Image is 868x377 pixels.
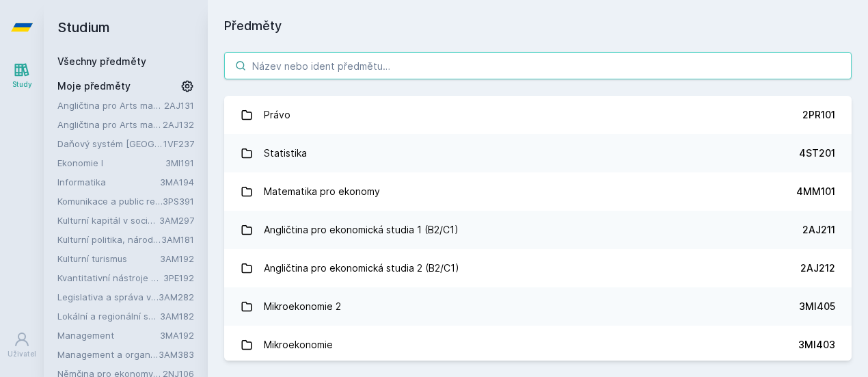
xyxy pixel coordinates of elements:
div: Study [12,79,32,90]
a: 3MA192 [160,330,194,341]
a: Statistika 4ST201 [224,134,852,172]
a: 2AJ132 [163,119,194,130]
a: 3AM192 [160,253,194,264]
a: Kulturní turismus [57,252,160,265]
h1: Předměty [224,16,852,36]
a: Informatika [57,175,160,189]
div: Statistika [264,140,307,167]
a: Legislativa a správa v oblasti kultury a památkové péče [57,290,159,304]
a: Study [3,55,41,96]
a: 3AM182 [160,311,194,322]
span: Moje předměty [57,79,131,93]
div: 2PR101 [802,108,835,122]
a: Matematika pro ekonomy 4MM101 [224,172,852,211]
a: Kulturní politika, národní, regionální a místní kultura [57,233,161,246]
a: Všechny předměty [57,55,146,67]
a: Angličtina pro ekonomická studia 1 (B2/C1) 2AJ211 [224,211,852,249]
a: Angličtina pro Arts management 1 (B2) [57,99,164,112]
div: 4MM101 [796,185,835,198]
a: 3AM282 [159,291,194,302]
div: 2AJ212 [800,261,835,275]
input: Název nebo ident předmětu… [224,52,852,79]
a: 3AM181 [161,234,194,245]
a: 1VF237 [163,138,194,149]
div: Angličtina pro ekonomická studia 2 (B2/C1) [264,255,459,282]
a: Angličtina pro Arts management 2 (B2) [57,118,163,131]
a: Management a organizace v oblasti výkonného umění [57,348,159,361]
a: Právo 2PR101 [224,96,852,134]
a: Ekonomie I [57,156,165,170]
div: 3MI405 [799,300,835,313]
a: 3MA194 [160,177,194,187]
a: 3PE192 [163,272,194,283]
a: Daňový systém [GEOGRAPHIC_DATA] [57,137,163,151]
a: Komunikace a public relations [57,194,163,208]
div: Uživatel [8,349,36,359]
a: Angličtina pro ekonomická studia 2 (B2/C1) 2AJ212 [224,249,852,287]
a: Mikroekonomie 2 3MI405 [224,287,852,326]
a: 2AJ131 [164,100,194,111]
a: 3MI191 [165,157,194,168]
a: Management [57,328,160,342]
a: 3AM297 [159,215,194,226]
a: Lokální a regionální sociologie - sociologie kultury [57,309,160,323]
a: Kulturní kapitál v socioekonomickém rozvoji [57,213,159,227]
a: 3AM383 [159,349,194,360]
a: Kvantitativní nástroje pro Arts Management [57,271,163,285]
div: Mikroekonomie [264,331,333,359]
div: Právo [264,101,290,129]
a: Uživatel [3,324,41,366]
div: 4ST201 [799,146,835,160]
div: Matematika pro ekonomy [264,178,380,205]
a: 3PS391 [163,196,194,207]
div: 2AJ211 [802,223,835,237]
div: 3MI403 [798,338,835,352]
a: Mikroekonomie 3MI403 [224,326,852,364]
div: Angličtina pro ekonomická studia 1 (B2/C1) [264,216,459,244]
div: Mikroekonomie 2 [264,293,341,320]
